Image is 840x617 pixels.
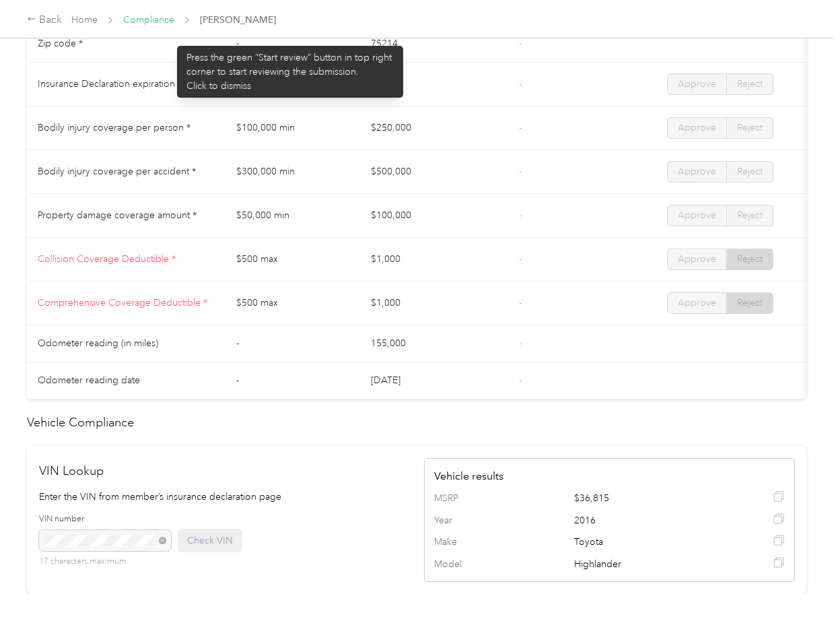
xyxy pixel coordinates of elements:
[574,535,714,550] span: Toyota
[27,26,225,63] td: Zip code *
[519,166,522,177] span: -
[678,209,716,221] span: Approve
[360,194,508,238] td: $100,000
[519,337,522,349] span: -
[38,297,207,308] span: Comprehensive Coverage Deductible *
[225,362,360,399] td: -
[360,362,508,399] td: [DATE]
[519,375,522,386] span: -
[225,325,360,362] td: -
[519,38,522,49] span: -
[360,325,508,362] td: 155,000
[39,513,171,525] label: VIN number
[519,297,522,308] span: -
[27,325,225,362] td: Odometer reading (in miles)
[71,14,98,26] a: Home
[360,282,508,325] td: $1,000
[39,490,410,504] p: Enter the VIN from member’s insurance declaration page
[360,106,508,150] td: $250,000
[39,462,410,480] h2: VIN Lookup
[38,38,83,49] span: Zip code *
[225,194,360,238] td: $50,000 min
[200,13,276,27] span: [PERSON_NAME]
[434,557,491,572] span: Model
[737,166,763,177] span: Reject
[519,78,522,90] span: -
[225,282,360,325] td: $500 max
[360,26,508,63] td: 75214
[27,106,225,150] td: Bodily injury coverage per person *
[38,166,196,177] span: Bodily injury coverage per accident *
[27,12,62,28] div: Back
[27,282,225,325] td: Comprehensive Coverage Deductible *
[737,122,763,133] span: Reject
[123,14,174,26] a: Compliance
[27,150,225,194] td: Bodily injury coverage per accident *
[360,63,508,106] td: [DATE]
[574,557,714,572] span: Highlander
[678,166,716,177] span: Approve
[678,122,716,133] span: Approve
[737,209,763,221] span: Reject
[39,556,171,568] p: 17 characters maximum
[360,150,508,194] td: $500,000
[38,337,158,349] span: Odometer reading (in miles)
[225,26,360,63] td: -
[27,238,225,282] td: Collision Coverage Deductible *
[519,122,522,133] span: -
[38,122,190,133] span: Bodily injury coverage per person *
[434,491,491,506] span: MSRP
[27,63,225,106] td: Insurance Declaration expiration *
[27,414,806,432] h2: Vehicle Compliance
[434,513,491,528] span: Year
[225,63,360,106] td: 0 month-diff
[737,78,763,90] span: Reject
[27,194,225,238] td: Property damage coverage amount *
[27,362,225,399] td: Odometer reading date
[737,253,763,265] span: Reject
[678,297,716,308] span: Approve
[765,542,840,617] iframe: Everlance-gr Chat Button Frame
[678,253,716,265] span: Approve
[38,253,176,265] span: Collision Coverage Deductible *
[225,106,360,150] td: $100,000 min
[737,297,763,308] span: Reject
[574,513,714,528] span: 2016
[38,209,197,221] span: Property damage coverage amount *
[38,78,182,90] span: Insurance Declaration expiration *
[519,209,522,221] span: -
[434,468,785,484] h4: Vehicle results
[225,238,360,282] td: $500 max
[434,535,491,550] span: Make
[519,253,522,265] span: -
[38,375,140,386] span: Odometer reading date
[574,491,714,506] span: $36,815
[360,238,508,282] td: $1,000
[678,78,716,90] span: Approve
[225,150,360,194] td: $300,000 min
